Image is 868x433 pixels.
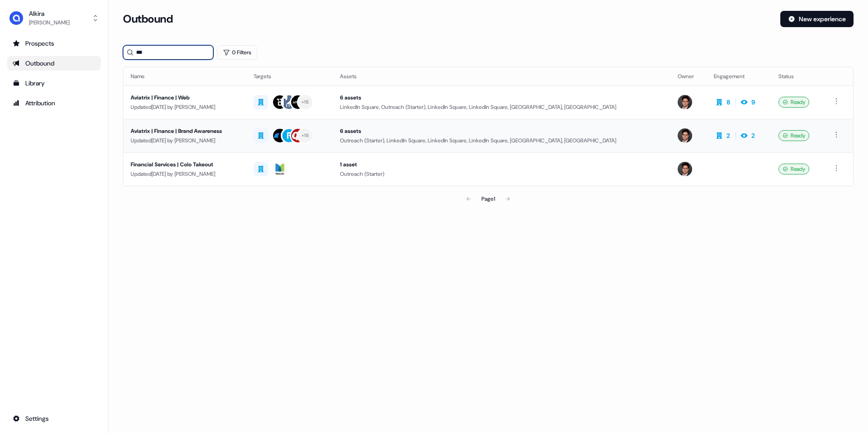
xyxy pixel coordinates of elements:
[302,98,309,106] div: + 15
[13,79,95,88] div: Library
[340,160,664,169] div: 1 asset
[726,98,730,107] div: 8
[131,127,239,136] div: Aviatrix | Finance | Brand Awareness
[778,130,809,141] div: Ready
[13,59,95,68] div: Outbound
[13,99,95,108] div: Attribution
[131,169,239,179] div: Updated [DATE] by [PERSON_NAME]
[7,56,101,71] a: Go to outbound experience
[678,162,692,176] img: Hugh
[340,127,664,136] div: 6 assets
[340,169,664,179] div: Outreach (Starter)
[780,11,854,27] button: New experience
[340,136,664,145] div: Outreach (Starter), LinkedIn Square, LinkedIn Square, LinkedIn Square, [GEOGRAPHIC_DATA], [GEOGRA...
[678,95,692,109] img: Hugh
[123,67,246,85] th: Name
[131,93,239,102] div: Aviatrix | Finance | Web
[29,18,70,27] div: [PERSON_NAME]
[340,93,664,102] div: 6 assets
[246,67,333,85] th: Targets
[13,39,95,48] div: Prospects
[7,36,101,51] a: Go to prospects
[481,194,495,203] div: Page 1
[707,67,771,85] th: Engagement
[123,12,173,26] h3: Outbound
[778,97,809,108] div: Ready
[333,67,671,85] th: Assets
[778,164,809,174] div: Ready
[670,67,706,85] th: Owner
[751,131,755,140] div: 2
[7,76,101,90] a: Go to templates
[131,103,239,112] div: Updated [DATE] by [PERSON_NAME]
[771,67,824,85] th: Status
[7,96,101,110] a: Go to attribution
[7,7,101,29] button: Alkira[PERSON_NAME]
[13,414,95,423] div: Settings
[726,131,730,140] div: 2
[29,9,70,18] div: Alkira
[131,160,239,169] div: Financial Services | Colo Takeout
[131,136,239,145] div: Updated [DATE] by [PERSON_NAME]
[7,411,101,426] a: Go to integrations
[340,103,664,112] div: LinkedIn Square, Outreach (Starter), LinkedIn Square, LinkedIn Square, [GEOGRAPHIC_DATA], [GEOGRA...
[678,128,692,143] img: Hugh
[751,98,755,107] div: 9
[302,132,309,140] div: + 15
[217,45,257,60] button: 0 Filters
